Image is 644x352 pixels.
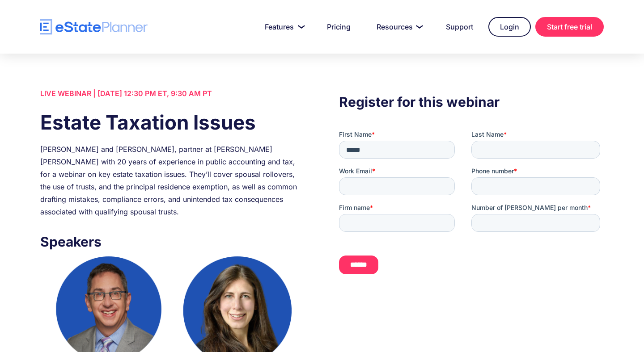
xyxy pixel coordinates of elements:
[366,18,431,36] a: Resources
[339,92,604,112] h3: Register for this webinar
[435,18,484,36] a: Support
[339,130,604,282] iframe: Form 0
[316,18,361,36] a: Pricing
[40,19,148,35] a: home
[254,18,312,36] a: Features
[488,17,531,37] a: Login
[40,231,305,252] h3: Speakers
[535,17,604,37] a: Start free trial
[40,109,305,136] h1: Estate Taxation Issues
[40,87,305,100] div: LIVE WEBINAR | [DATE] 12:30 PM ET, 9:30 AM PT
[40,143,305,218] div: [PERSON_NAME] and [PERSON_NAME], partner at [PERSON_NAME] [PERSON_NAME] with 20 years of experien...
